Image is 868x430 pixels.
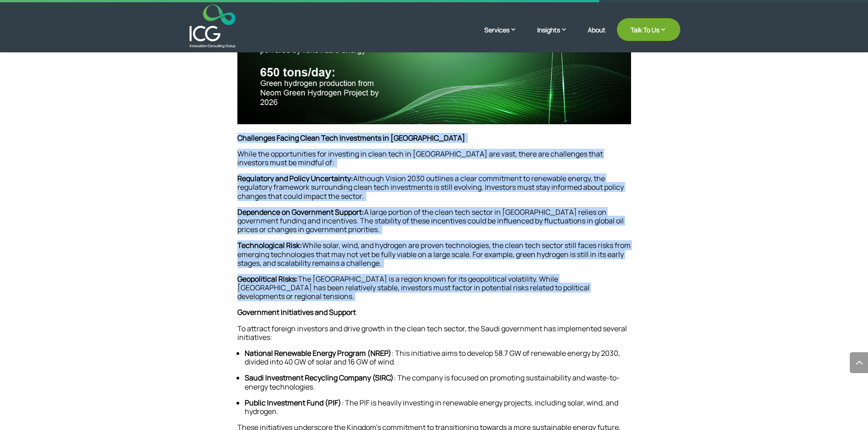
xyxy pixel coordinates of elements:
span: Technological Risk: [237,240,302,250]
a: Services [484,25,526,48]
span: Although Vision 2030 outlines a clear commitment to renewable energy, the regulatory framework su... [237,173,624,201]
span: : This initiative aims to develop 58.7 GW of renewable energy by 2030, divided into 40 GW of sola... [245,348,620,367]
span: Regulatory and Policy Uncertainty: [237,173,353,183]
span: Challenges Facing Clean Tech Investments in [GEOGRAPHIC_DATA] [237,133,465,143]
a: About [588,26,606,48]
a: Talk To Us [617,18,680,41]
span: National Renewable Energy Program (NREP) [245,348,391,358]
span: While solar, wind, and hydrogen are proven technologies, the clean tech sector still faces risks ... [237,240,631,268]
span: Public Investment Fund (PIF) [245,398,341,408]
span: To attract foreign investors and drive growth in the clean tech sector, the Saudi government has ... [237,324,627,342]
iframe: Chat Widget [716,332,868,430]
span: Saudi Investment Recycling Company (SIRC) [245,373,394,383]
img: ICG [190,5,236,48]
span: Geopolitical Risks: [237,274,298,284]
span: : The PIF is heavily investing in renewable energy projects, including solar, wind, and hydrogen. [245,398,618,416]
span: Dependence on Government Support: [237,207,364,217]
span: Government Initiatives and Support [237,307,356,317]
a: Insights [537,25,576,48]
span: A large portion of the clean tech sector in [GEOGRAPHIC_DATA] relies on government funding and in... [237,207,624,234]
span: While the opportunities for investing in clean tech in [GEOGRAPHIC_DATA] are vast, there are chal... [237,149,603,167]
span: The [GEOGRAPHIC_DATA] is a region known for its geopolitical volatility. While [GEOGRAPHIC_DATA] ... [237,274,590,301]
span: : The company is focused on promoting sustainability and waste-to-energy technologies. [245,373,620,391]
